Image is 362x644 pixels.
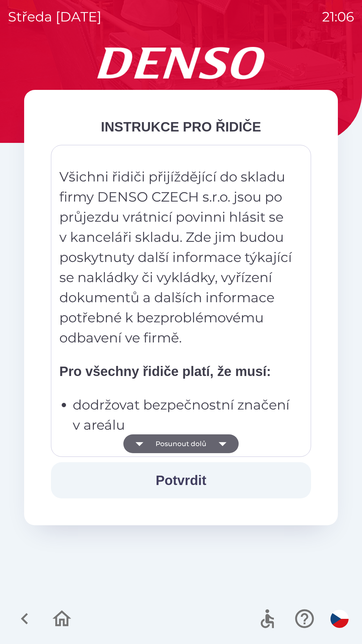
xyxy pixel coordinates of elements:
button: Posunout dolů [123,434,239,453]
div: INSTRUKCE PRO ŘIDIČE [51,117,311,137]
p: dodržovat bezpečnostní značení v areálu [73,395,293,435]
p: středa [DATE] [8,7,102,27]
img: Logo [24,47,338,79]
p: Všichni řidiči přijíždějící do skladu firmy DENSO CZECH s.r.o. jsou po průjezdu vrátnicí povinni ... [59,167,293,348]
button: Potvrdit [51,462,311,498]
strong: Pro všechny řidiče platí, že musí: [59,364,271,379]
img: cs flag [330,610,349,628]
p: 21:06 [322,7,354,27]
